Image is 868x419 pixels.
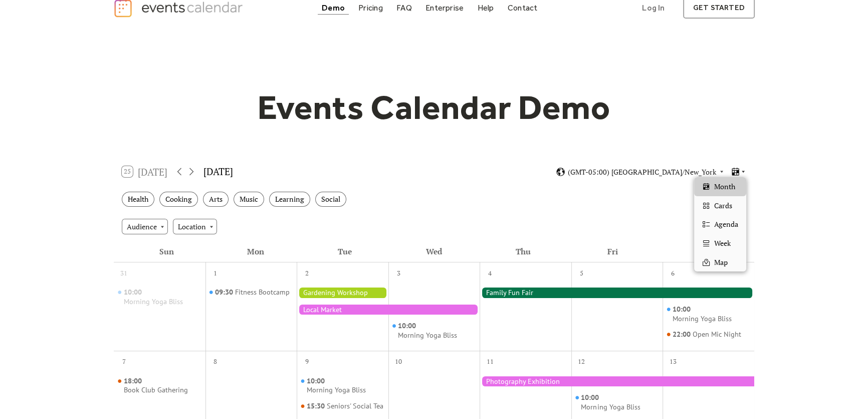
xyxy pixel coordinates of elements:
[425,5,464,11] div: Enterprise
[322,5,345,11] div: Demo
[508,5,538,11] div: Contact
[354,1,387,15] a: Pricing
[358,5,383,11] div: Pricing
[714,257,728,268] span: Map
[421,1,468,15] a: Enterprise
[318,1,349,15] a: Demo
[474,1,498,15] a: Help
[396,5,412,11] div: FAQ
[714,200,732,211] span: Cards
[242,87,626,128] h1: Events Calendar Demo
[714,219,738,230] span: Agenda
[392,1,416,15] a: FAQ
[478,5,494,11] div: Help
[714,238,731,249] span: Week
[504,1,542,15] a: Contact
[714,181,735,192] span: Month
